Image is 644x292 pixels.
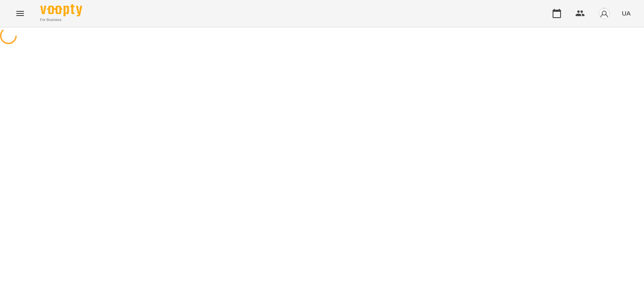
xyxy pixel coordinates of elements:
[40,17,82,23] span: For Business
[622,9,631,18] span: UA
[598,8,610,19] img: avatar_s.png
[10,3,30,24] button: Menu
[618,5,634,21] button: UA
[40,4,82,16] img: Voopty Logo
